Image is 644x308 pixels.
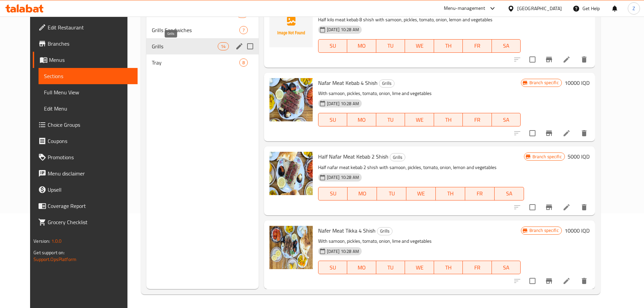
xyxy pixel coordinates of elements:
div: Grills14edit [146,38,259,54]
div: Tray [152,58,239,67]
span: Half Nafar Meat Kebab 2 Shish [318,151,388,162]
span: Select to update [525,126,540,140]
div: Grills Sandwiches7 [146,22,259,38]
button: delete [576,199,592,215]
span: Version: [33,237,50,245]
button: TH [434,261,463,274]
a: Support.OpsPlatform [33,255,76,264]
a: Choice Groups [33,117,138,133]
div: [GEOGRAPHIC_DATA] [517,5,562,12]
span: Z [633,5,635,12]
button: TU [377,187,406,200]
span: Grills [377,227,392,235]
span: FR [466,41,489,51]
span: WE [408,115,431,125]
span: Promotions [48,153,132,161]
span: FR [466,115,489,125]
span: TU [380,189,404,198]
a: Sections [39,68,138,84]
p: Half kilo meat kebab 8 shish with samoon, pickles, tomato, onion, lemon and vegetables [318,16,521,24]
a: Coupons [33,133,138,149]
span: Nafer Meat Tikka 4 Shish [318,226,376,236]
button: TH [434,39,463,53]
span: SA [497,189,521,198]
button: delete [576,51,592,68]
a: Menus [33,52,138,68]
button: SU [318,261,347,274]
span: WE [408,263,431,273]
span: TH [437,115,460,125]
button: TU [376,261,405,274]
span: Choice Groups [48,121,132,129]
img: Nafer Meat Tikka 4 Shish [269,226,313,269]
span: Select to update [525,274,540,288]
h6: 10000 IQD [565,226,590,235]
button: WE [406,187,436,200]
span: Full Menu View [44,88,132,96]
span: TH [437,41,460,51]
span: WE [409,189,433,198]
span: Branches [48,40,132,48]
span: FR [468,189,492,198]
span: [DATE] 10:28 AM [324,174,362,181]
span: TU [379,263,403,273]
button: Branch-specific-item [541,273,557,289]
a: Edit Restaurant [33,19,138,35]
span: Grills [390,153,405,161]
a: Grocery Checklist [33,214,138,230]
span: Edit Menu [44,104,132,113]
button: FR [463,261,492,274]
button: delete [576,125,592,141]
img: Half Kilo Meat Kebab [269,4,313,47]
div: Menu-management [444,4,485,13]
a: Coverage Report [33,198,138,214]
span: 8 [240,60,247,66]
button: SU [318,39,347,53]
span: [DATE] 10:28 AM [324,100,362,107]
button: WE [405,261,434,274]
a: Edit Menu [39,100,138,117]
div: Grills [377,227,392,235]
div: Tray8 [146,54,259,71]
img: Half Nafar Meat Kebab 2 Shish [269,152,313,195]
span: 7 [240,27,247,33]
span: SA [495,115,518,125]
button: FR [463,113,492,126]
h6: 5000 IQD [568,152,590,161]
a: Branches [33,35,138,52]
span: SA [495,41,518,51]
button: TH [436,187,465,200]
span: Edit Restaurant [48,23,132,31]
button: WE [405,39,434,53]
button: SU [318,113,347,126]
button: Branch-specific-item [541,51,557,68]
button: WE [405,113,434,126]
span: FR [466,263,489,273]
span: [DATE] 10:28 AM [324,248,362,255]
h6: 10000 IQD [565,78,590,88]
button: MO [347,261,376,274]
button: TU [376,113,405,126]
span: Grills Sandwiches [152,26,239,34]
button: SA [492,39,521,53]
button: SA [495,187,524,200]
p: With samoon, pickles, tomato, onion, lime and vegetables [318,237,521,245]
button: SA [492,261,521,274]
span: TH [438,189,462,198]
span: 14 [218,43,228,50]
span: Get support on: [33,248,65,257]
button: TH [434,113,463,126]
div: Grills [390,153,405,161]
a: Menu disclaimer [33,165,138,182]
span: Grills [152,42,218,50]
span: SU [321,189,345,198]
span: Sections [44,72,132,80]
button: Branch-specific-item [541,125,557,141]
button: MO [348,187,377,200]
button: Branch-specific-item [541,199,557,215]
span: Coverage Report [48,202,132,210]
a: Upsell [33,182,138,198]
span: Menu disclaimer [48,169,132,177]
span: MO [350,115,374,125]
a: Edit menu item [563,277,571,285]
